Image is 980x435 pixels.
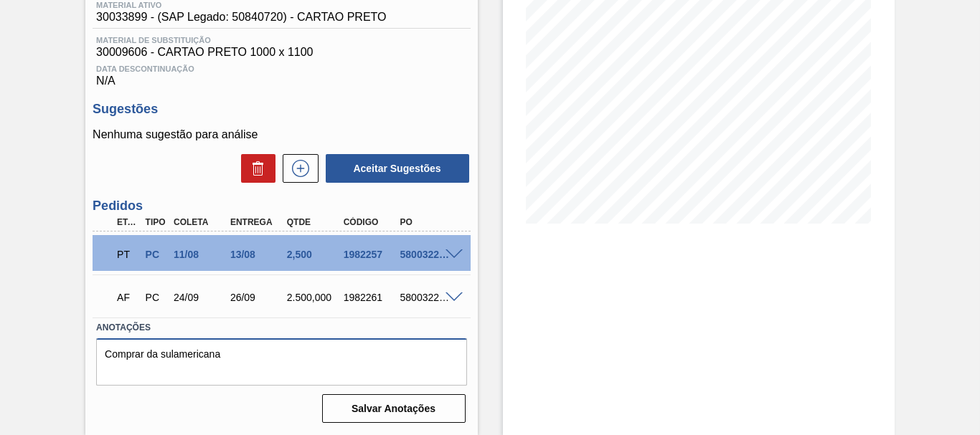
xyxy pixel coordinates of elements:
[96,338,466,386] textarea: Comprar da sulamericana
[283,292,344,303] div: 2.500,000
[117,292,137,303] p: AF
[93,128,470,141] p: Nenhuma sugestão para análise
[283,217,344,227] div: Qtde
[340,217,401,227] div: Código
[283,249,344,260] div: 2,500
[93,199,470,214] h3: Pedidos
[96,11,386,24] span: 30033899 - (SAP Legado: 50840720) - CARTAO PRETO
[142,292,169,303] div: Pedido de Compra
[117,249,137,260] p: PT
[319,153,471,184] div: Aceitar Sugestões
[93,102,470,117] h3: Sugestões
[113,282,141,313] div: Aguardando Faturamento
[96,64,466,73] span: Data Descontinuação
[234,154,275,183] div: Excluir Sugestões
[227,217,288,227] div: Entrega
[340,249,401,260] div: 1982257
[326,154,469,183] button: Aceitar Sugestões
[397,292,458,303] div: 5800322702
[96,317,466,338] label: Anotações
[227,292,288,303] div: 26/09/2025
[96,46,466,59] span: 30009606 - CARTAO PRETO 1000 x 1100
[340,292,401,303] div: 1982261
[142,217,169,227] div: Tipo
[170,292,231,303] div: 24/09/2025
[113,217,141,227] div: Etapa
[113,239,141,270] div: Pedido em Trânsito
[322,394,466,423] button: Salvar Anotações
[275,154,319,183] div: Nova sugestão
[93,59,470,87] div: N/A
[142,249,169,260] div: Pedido de Compra
[96,1,386,9] span: Material ativo
[227,249,288,260] div: 13/08/2025
[397,217,458,227] div: PO
[170,249,231,260] div: 11/08/2025
[170,217,231,227] div: Coleta
[96,36,466,44] span: Material de Substituição
[397,249,458,260] div: 5800322691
